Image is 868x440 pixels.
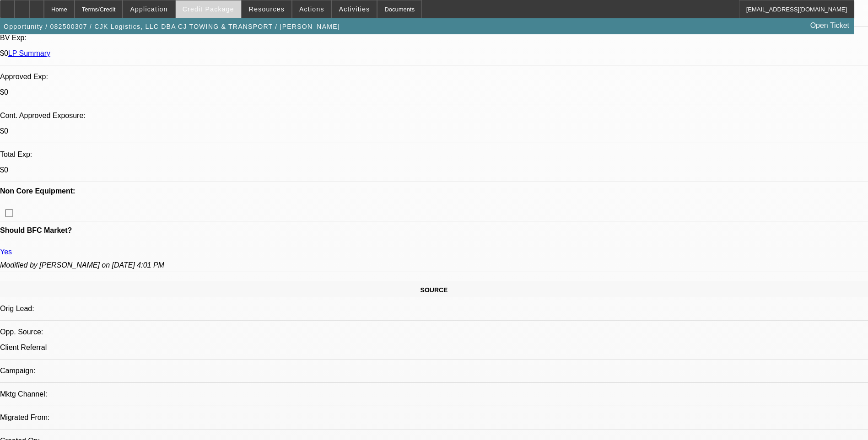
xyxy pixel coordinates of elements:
button: Activities [332,0,377,18]
button: Application [123,0,174,18]
span: Opportunity / 082500307 / CJK Logistics, LLC DBA CJ TOWING & TRANSPORT / [PERSON_NAME] [4,23,340,30]
a: LP Summary [8,49,50,57]
span: Resources [249,5,285,13]
button: Credit Package [176,0,241,18]
span: Actions [299,5,324,13]
a: Open Ticket [807,18,853,33]
span: Application [130,5,167,13]
button: Resources [242,0,291,18]
span: Credit Package [183,5,234,13]
button: Actions [292,0,331,18]
span: SOURCE [421,286,448,294]
span: Activities [339,5,370,13]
